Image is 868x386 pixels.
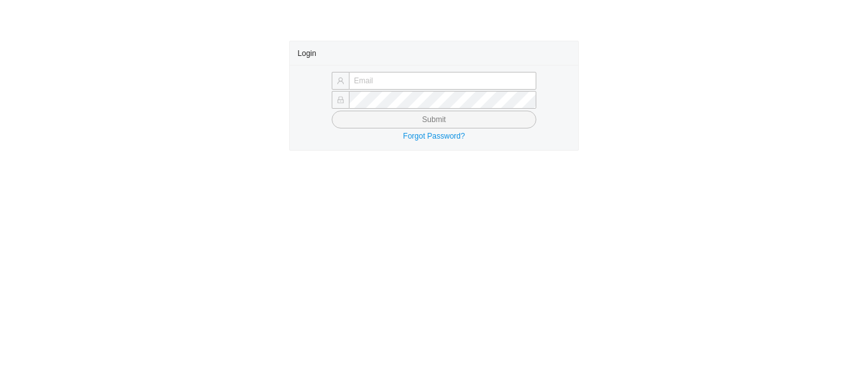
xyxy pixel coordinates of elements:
[337,96,344,104] span: lock
[297,41,570,65] div: Login
[332,111,536,128] button: Submit
[337,77,344,85] span: user
[349,72,536,90] input: Email
[403,132,465,141] a: Forgot Password?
